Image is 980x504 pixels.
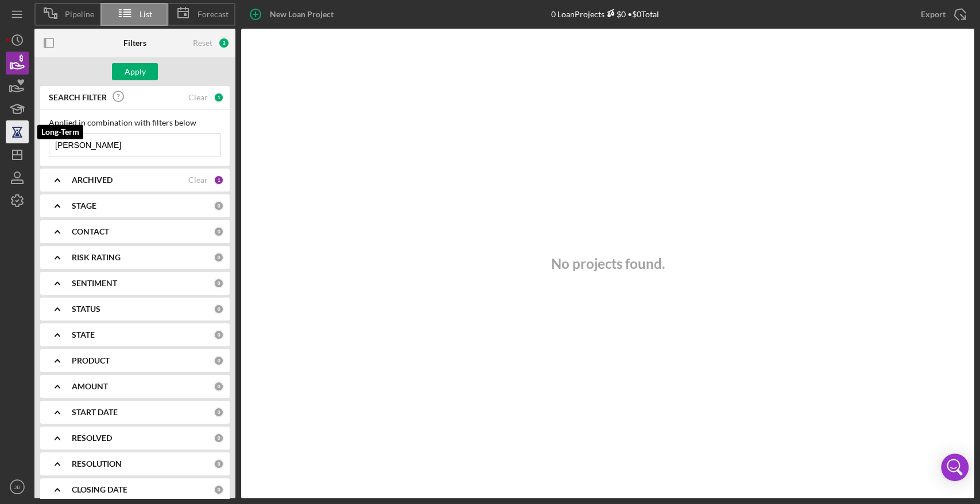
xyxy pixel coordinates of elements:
[49,118,221,127] div: Applied in combination with filters below
[270,3,334,26] div: New Loan Project
[214,433,224,443] div: 0
[214,355,224,366] div: 0
[605,9,626,19] div: $0
[123,38,146,48] b: Filters
[909,3,974,26] button: Export
[193,38,212,48] div: Reset
[65,10,94,19] span: Pipeline
[197,10,228,19] span: Forecast
[72,201,96,210] b: STAGE
[72,433,112,443] b: RESOLVED
[72,279,117,288] b: SENTIMENT
[921,3,946,26] div: Export
[214,201,224,211] div: 0
[72,227,109,236] b: CONTACT
[214,278,224,288] div: 0
[214,226,224,237] div: 0
[72,253,121,262] b: RISK RATING
[72,408,118,417] b: START DATE
[112,63,158,80] button: Apply
[72,356,110,365] b: PRODUCT
[72,330,95,339] b: STATE
[241,3,345,26] button: New Loan Project
[72,175,113,185] b: ARCHIVED
[941,454,969,481] div: Open Intercom Messenger
[49,93,107,102] b: SEARCH FILTER
[214,459,224,469] div: 0
[125,63,146,80] div: Apply
[214,252,224,263] div: 0
[72,485,127,494] b: CLOSING DATE
[551,9,659,19] div: 0 Loan Projects • $0 Total
[214,381,224,392] div: 0
[72,382,108,391] b: AMOUNT
[218,37,230,49] div: 2
[551,256,665,272] h3: No projects found.
[214,304,224,314] div: 0
[14,484,20,490] text: JB
[214,330,224,340] div: 0
[214,485,224,495] div: 0
[72,304,100,314] b: STATUS
[214,92,224,103] div: 1
[6,475,29,498] button: JB
[214,175,224,185] div: 1
[188,175,208,185] div: Clear
[72,459,122,468] b: RESOLUTION
[140,10,152,19] span: List
[188,93,208,102] div: Clear
[214,407,224,417] div: 0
